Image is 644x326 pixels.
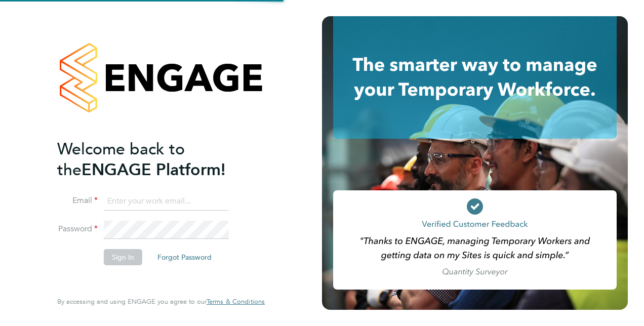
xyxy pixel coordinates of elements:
[207,298,265,306] a: Terms & Conditions
[104,249,142,265] button: Sign In
[57,195,98,206] label: Email
[57,139,185,180] span: Welcome back to the
[57,139,255,180] h2: ENGAGE Platform!
[104,192,229,211] input: Enter your work email...
[57,224,98,234] label: Password
[57,297,265,306] span: By accessing and using ENGAGE you agree to our
[149,249,220,265] button: Forgot Password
